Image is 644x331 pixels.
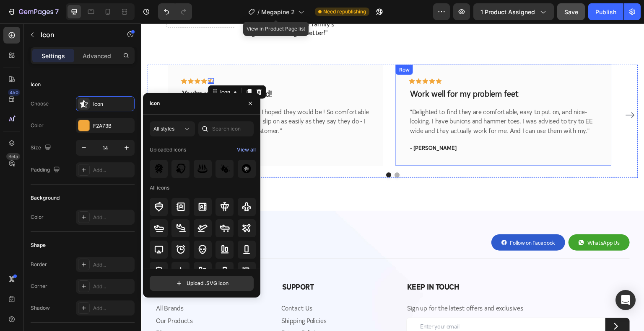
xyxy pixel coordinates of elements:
[245,149,250,154] button: Dot
[350,211,424,227] a: Follow on Facebook
[31,213,44,221] div: Color
[427,211,488,227] a: WhatsApp Us
[141,23,644,331] iframe: Design area
[31,304,50,312] div: Shadow
[31,164,62,176] div: Padding
[3,3,62,20] button: 7
[269,64,456,75] p: Work well for my problem feet
[6,153,20,160] div: Beta
[150,143,186,157] div: Uploaded icons
[256,42,270,50] div: Row
[158,3,192,20] div: Undo/Redo
[15,293,51,302] a: Our Products
[150,184,169,192] div: All icons
[564,8,578,15] span: Save
[93,305,132,312] div: Add...
[15,208,63,230] img: gempages_524935668183335785-679cc569-1e19-49c9-9cb3-8fe68033fd7c.png
[140,293,185,302] a: Shipping Policies
[266,280,488,290] p: Sign up for the latest offers and exclusives
[93,167,132,174] div: Add...
[93,283,132,290] div: Add...
[269,120,456,128] p: - [PERSON_NAME]
[31,241,46,249] div: Shape
[150,121,195,136] button: All styles
[265,257,488,269] h2: KEEP IN TOUCH
[369,216,414,223] span: Follow on Facebook
[31,81,41,88] div: Icon
[31,100,49,108] div: Choose
[198,121,254,136] input: Search icon
[93,261,132,269] div: Add...
[15,305,26,314] a: Blog
[236,143,256,157] button: View all
[253,149,258,154] button: Dot
[31,261,47,268] div: Border
[153,126,174,132] span: All styles
[269,83,456,112] p: "Delighted to find they are comfortable, easy to put on, and nice-looking. I have bunions and ham...
[31,142,53,154] div: Size
[93,100,132,108] div: Icon
[150,276,254,291] button: Upload .SVG icon
[15,280,42,290] a: All Brands
[473,3,554,20] button: 1 product assigned
[323,8,366,15] span: Need republishing
[15,257,127,269] h2: ABOUT OASIS WELLNESS
[55,7,59,17] p: 7
[31,122,44,129] div: Color
[480,8,535,16] span: 1 product assigned
[93,122,132,130] div: F2A73B
[140,305,180,314] a: Return Policies
[41,30,112,40] p: Icon
[261,8,295,16] span: Megapine 2
[175,279,229,287] div: Upload .SVG icon
[31,194,60,202] div: Background
[83,51,111,60] p: Advanced
[595,8,616,16] div: Publish
[615,290,636,310] div: Open Intercom Messenger
[265,294,464,312] input: Enter your email
[31,282,47,290] div: Corner
[93,214,132,221] div: Add...
[237,145,256,155] div: View all
[557,3,585,20] button: Save
[588,3,623,20] button: Publish
[8,89,20,96] div: 450
[482,85,496,98] button: Carousel Next Arrow
[150,100,160,107] div: Icon
[446,216,478,223] span: WhatsApp Us
[140,280,171,290] a: Contact Us
[257,8,260,16] span: /
[42,51,65,60] p: Settings
[140,257,252,269] h2: SUPPORT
